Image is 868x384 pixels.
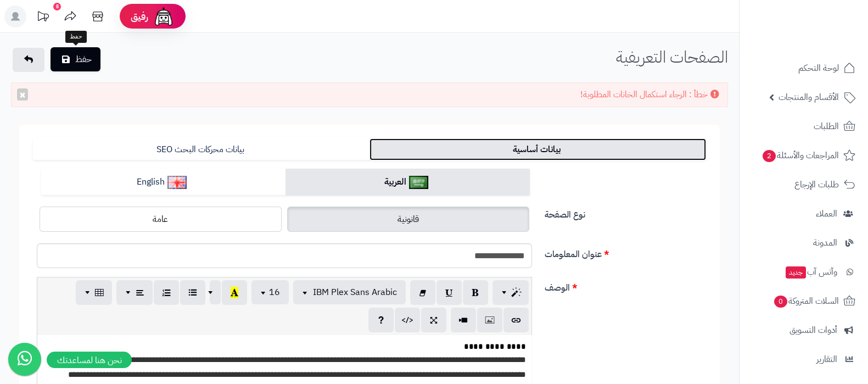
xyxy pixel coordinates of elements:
span: أدوات التسويق [789,322,837,338]
span: المراجعات والأسئلة [761,148,839,163]
span: الطلبات [814,119,839,134]
a: English [41,169,285,196]
a: بيانات أساسية [369,138,706,160]
span: العملاء [816,206,837,221]
img: العربية [409,176,428,189]
span: IBM Plex Sans Arabic [313,286,397,299]
a: التقارير [746,346,861,372]
a: الطلبات [746,113,861,140]
span: 16 [269,286,280,299]
a: تحديثات المنصة [29,5,57,30]
a: لوحة التحكم [746,55,861,81]
span: طلبات الإرجاع [794,177,839,192]
button: × [17,88,28,101]
div: 8 [53,3,61,10]
a: وآتس آبجديد [746,259,861,285]
span: 2 [763,150,776,162]
button: IBM Plex Sans Arabic [293,280,406,304]
a: المراجعات والأسئلة2 [746,142,861,169]
a: بيانات محركات البحث SEO [33,138,369,160]
span: التقارير [816,352,837,367]
label: الوصف [540,277,711,294]
h1: الصفحات التعريفية [616,48,728,66]
button: حفظ [51,47,100,71]
span: قانونية [397,213,419,226]
a: السلات المتروكة0 [746,288,861,314]
a: طلبات الإرجاع [746,171,861,198]
span: المدونة [813,235,837,251]
a: أدوات التسويق [746,317,861,343]
img: ai-face.png [153,5,175,27]
a: العملاء [746,201,861,227]
a: المدونة [746,230,861,256]
span: السلات المتروكة [773,293,839,309]
img: English [167,176,187,189]
label: عنوان المعلومات [540,243,711,261]
span: عامة [153,213,168,226]
span: لوحة التحكم [798,60,839,76]
button: 16 [251,280,289,304]
a: العربية [285,169,530,196]
span: الأقسام والمنتجات [779,90,839,105]
label: نوع الصفحة [540,204,711,221]
span: رفيق [131,10,148,23]
span: جديد [786,266,806,279]
span: وآتس آب [785,264,837,280]
div: خطأ : الرجاء استكمال الخانات المطلوبة! [11,82,728,107]
div: حفظ [65,31,87,43]
span: 0 [774,296,787,308]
